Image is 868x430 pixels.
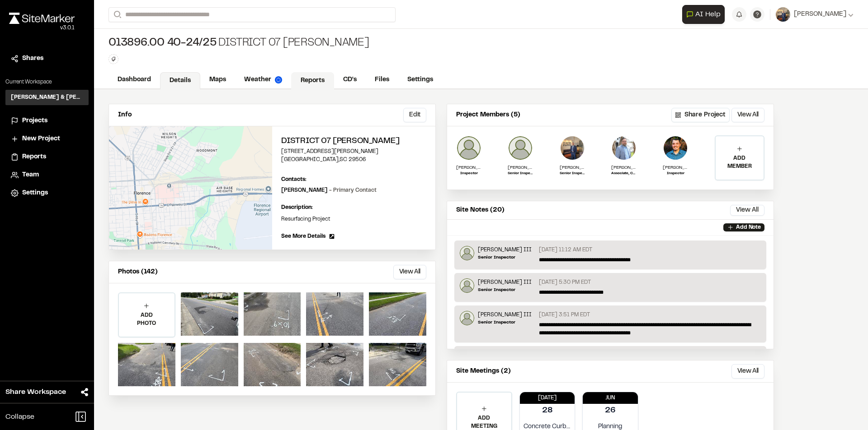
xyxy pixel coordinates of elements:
[235,71,291,88] a: Weather
[539,278,591,287] p: [DATE] 5:30 PM EDT
[478,254,532,261] p: Senior Inspector
[160,72,200,89] a: Details
[119,311,175,328] p: ADD PHOTO
[11,188,83,198] a: Settings
[560,164,585,171] p: [PERSON_NAME]
[9,13,75,24] img: rebrand.png
[118,267,158,277] p: Photos (142)
[456,135,481,161] img: Heyward Britton
[281,215,426,223] p: Resurfacing Project
[403,108,426,122] button: Edit
[478,246,532,254] p: [PERSON_NAME] III
[5,412,34,422] span: Collapse
[508,135,533,161] img: Glenn David Smoak III
[663,164,688,171] p: [PERSON_NAME]
[456,110,520,120] p: Project Members (5)
[11,54,83,64] a: Shares
[281,135,426,148] h2: District 07 [PERSON_NAME]
[281,203,426,212] p: Description:
[730,205,764,216] button: View All
[456,366,511,376] p: Site Meetings (2)
[520,394,575,402] p: [DATE]
[460,246,474,260] img: Glenn David Smoak III
[671,108,730,122] button: Share Project
[118,110,132,120] p: Info
[108,7,125,22] button: Search
[611,171,637,176] p: Associate, CEI
[366,71,398,88] a: Files
[5,78,89,86] p: Current Workspace
[611,135,637,161] img: J. Mike Simpson Jr., PE, PMP
[22,170,39,180] span: Team
[11,152,83,162] a: Reports
[478,311,532,319] p: [PERSON_NAME] III
[478,319,532,326] p: Senior Inspector
[508,171,533,176] p: Senior Inspector
[716,154,764,171] p: ADD MEMBER
[539,246,592,254] p: [DATE] 11:12 AM EDT
[108,71,160,88] a: Dashboard
[281,186,377,194] p: [PERSON_NAME]
[731,108,764,122] button: View All
[508,164,533,171] p: [PERSON_NAME] III
[682,5,728,24] div: Open AI Assistant
[108,54,118,64] button: Edit Tags
[460,311,474,325] img: Glenn David Smoak III
[398,71,442,88] a: Settings
[478,278,532,287] p: [PERSON_NAME] III
[22,116,47,126] span: Projects
[695,9,721,20] span: AI Help
[291,72,334,89] a: Reports
[539,311,590,319] p: [DATE] 3:51 PM EDT
[5,387,66,398] span: Share Workspace
[200,71,235,88] a: Maps
[605,405,616,417] p: 26
[329,188,377,193] span: - Primary Contact
[334,71,366,88] a: CD's
[11,134,83,144] a: New Project
[281,176,307,184] p: Contacts:
[281,156,426,164] p: [GEOGRAPHIC_DATA] , SC 29506
[456,205,505,215] p: Site Notes (20)
[281,232,325,240] span: See More Details
[11,116,83,126] a: Projects
[542,405,552,417] p: 28
[281,148,426,156] p: [STREET_ADDRESS][PERSON_NAME]
[663,171,688,176] p: Inspector
[776,7,854,22] button: [PERSON_NAME]
[731,364,764,379] button: View All
[776,7,790,22] img: User
[736,223,761,231] p: Add Note
[478,287,532,293] p: Senior Inspector
[22,134,60,144] span: New Project
[9,24,75,32] div: Oh geez...please don't...
[275,76,282,83] img: precipai.png
[11,93,83,102] h3: [PERSON_NAME] & [PERSON_NAME] Inc.
[583,394,638,402] p: Jun
[460,278,474,293] img: Glenn David Smoak III
[794,9,846,19] span: [PERSON_NAME]
[682,5,725,24] button: Open AI Assistant
[22,152,46,162] span: Reports
[560,171,585,176] p: Senior Inspector
[560,135,585,161] img: David W Hyatt
[393,265,426,279] button: View All
[11,170,83,180] a: Team
[611,164,637,171] p: [PERSON_NAME] [PERSON_NAME], PE, PMP
[456,171,481,176] p: Inspector
[22,188,48,198] span: Settings
[663,135,688,161] img: Phillip Harrington
[456,164,481,171] p: [PERSON_NAME]
[108,36,217,51] span: 013896.00 40-24/25
[108,36,369,51] div: District 07 [PERSON_NAME]
[22,54,43,64] span: Shares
